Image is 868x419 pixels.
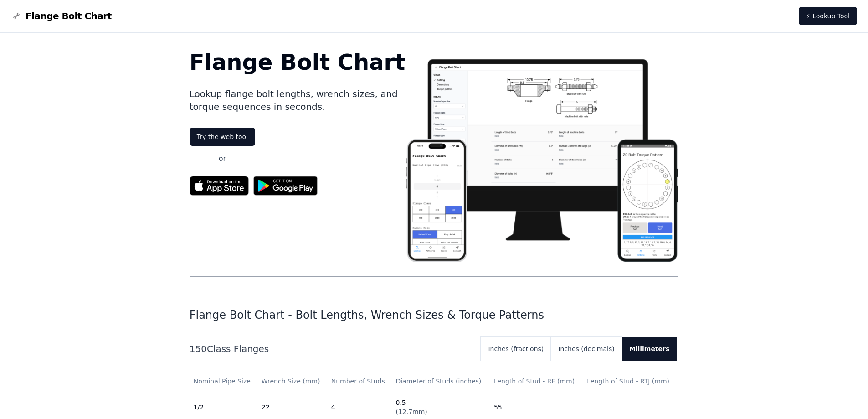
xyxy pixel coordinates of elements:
[26,10,112,22] span: Flange Bolt Chart
[392,368,490,394] th: Diameter of Studs (inches)
[583,368,678,394] th: Length of Stud - RTJ (mm)
[481,337,551,361] button: Inches (fractions)
[190,342,474,355] h2: 150 Class Flanges
[11,10,22,21] img: Flange Bolt Chart Logo
[799,7,857,25] a: ⚡ Lookup Tool
[395,408,427,415] span: ( 12.7mm )
[249,171,323,200] img: Get it on Google Play
[190,308,679,322] h1: Flange Bolt Chart - Bolt Lengths, Wrench Sizes & Torque Patterns
[190,176,249,196] img: App Store badge for the Flange Bolt Chart app
[190,88,406,113] p: Lookup flange bolt lengths, wrench sizes, and torque sequences in seconds.
[190,128,255,146] a: Try the web tool
[328,368,392,394] th: Number of Studs
[490,368,583,394] th: Length of Stud - RF (mm)
[622,337,677,361] button: Millimeters
[11,10,112,22] a: Flange Bolt Chart LogoFlange Bolt Chart
[219,153,226,164] p: or
[258,368,328,394] th: Wrench Size (mm)
[190,51,406,73] h1: Flange Bolt Chart
[551,337,621,361] button: Inches (decimals)
[190,368,258,394] th: Nominal Pipe Size
[405,51,678,262] img: Flange bolt chart app screenshot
